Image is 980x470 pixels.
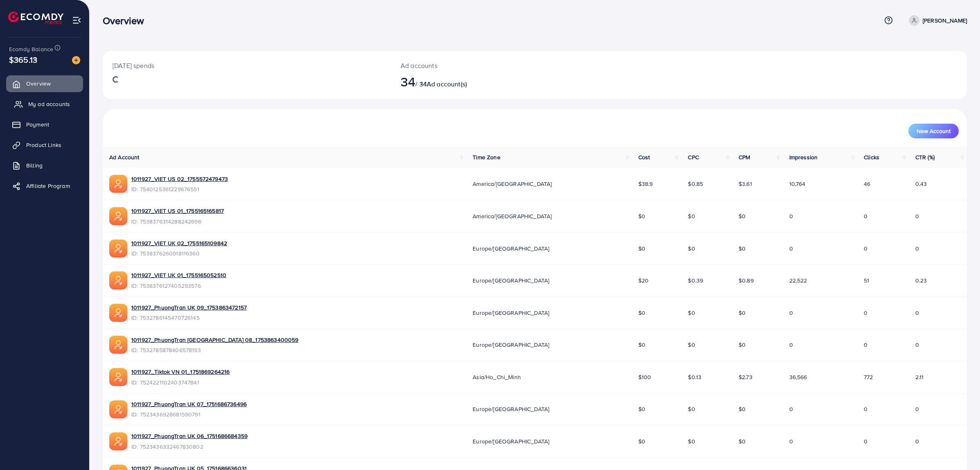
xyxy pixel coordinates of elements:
span: America/[GEOGRAPHIC_DATA] [473,180,552,188]
span: $20 [638,276,649,285]
span: ID: 7538376314288242696 [131,217,224,226]
p: Ad accounts [401,61,597,70]
span: Asia/Ho_Chi_Minh [473,373,521,381]
span: Clicks [864,153,879,161]
img: ic-ads-acc.e4c84228.svg [109,207,127,225]
span: 0 [789,437,793,445]
span: Europe/[GEOGRAPHIC_DATA] [473,276,549,285]
span: CPM [739,153,750,161]
span: Ecomdy Balance [9,45,53,53]
img: ic-ads-acc.e4c84228.svg [109,368,127,386]
span: Affiliate Program [26,182,70,190]
span: 2.11 [915,373,924,381]
span: Cost [638,153,650,161]
img: ic-ads-acc.e4c84228.svg [109,432,127,450]
span: Impression [789,153,818,161]
img: ic-ads-acc.e4c84228.svg [109,271,127,289]
span: $0 [688,405,695,413]
span: $0.39 [688,276,703,285]
span: 0 [864,405,867,413]
a: 1011927_Tiktok VN 01_1751869264216 [131,368,230,376]
p: [DATE] spends [113,61,381,70]
span: My ad accounts [28,100,70,108]
a: Billing [6,157,83,174]
span: ID: 7540125361229676551 [131,185,228,193]
a: Affiliate Program [6,178,83,194]
span: New Account [917,128,951,134]
a: 1011927_VIET US 01_1755165165817 [131,207,224,215]
a: 1011927_PhuongTran UK 07_1751686736496 [131,400,247,408]
a: 1011927_PhuongTran UK 09_1753863472157 [131,303,247,312]
span: $365.13 [9,54,37,66]
span: 22,522 [789,276,807,285]
span: 0 [789,212,793,220]
button: New Account [908,124,959,138]
span: 46 [864,180,870,188]
span: America/[GEOGRAPHIC_DATA] [473,212,552,220]
span: Billing [26,161,43,169]
span: 0 [915,405,919,413]
span: 0 [864,244,867,253]
span: $0 [739,212,746,220]
img: image [72,56,80,64]
h2: / 34 [401,74,597,89]
span: $0 [688,212,695,220]
span: 0 [915,309,919,317]
span: Ad Account [109,153,140,161]
span: Europe/[GEOGRAPHIC_DATA] [473,437,549,445]
span: $0 [739,341,746,349]
a: 1011927_PhuongTran [GEOGRAPHIC_DATA] 08_1753863400059 [131,336,298,344]
span: $0 [638,309,645,317]
span: $38.9 [638,180,653,188]
span: Product Links [26,141,61,149]
span: Europe/[GEOGRAPHIC_DATA] [473,341,549,349]
span: Overview [26,79,51,88]
span: $2.73 [739,373,752,381]
a: 1011927_VIET US 02_1755572479473 [131,175,228,183]
a: My ad accounts [6,96,83,112]
span: $0 [688,309,695,317]
img: menu [72,16,81,25]
a: Product Links [6,137,83,153]
span: 0 [789,341,793,349]
span: 0.43 [915,180,927,188]
img: logo [8,11,63,24]
h3: Overview [103,15,151,27]
span: $0 [739,437,746,445]
span: Europe/[GEOGRAPHIC_DATA] [473,309,549,317]
img: ic-ads-acc.e4c84228.svg [109,400,127,418]
span: 0 [915,437,919,445]
span: $0 [638,437,645,445]
span: ID: 7523436928681590791 [131,410,247,418]
span: Ad account(s) [427,79,467,88]
span: $3.61 [739,180,752,188]
span: Europe/[GEOGRAPHIC_DATA] [473,244,549,253]
span: 772 [864,373,873,381]
span: $0 [638,212,645,220]
span: ID: 7523436332467830802 [131,443,248,451]
span: ID: 7532785878406578193 [131,346,298,354]
span: 0 [789,405,793,413]
span: 0.23 [915,276,927,285]
a: Payment [6,116,83,133]
span: Europe/[GEOGRAPHIC_DATA] [473,405,549,413]
iframe: Chat [945,433,974,464]
span: 0 [864,212,867,220]
span: ID: 7532786145470726145 [131,314,247,322]
span: 0 [864,437,867,445]
span: $0 [739,405,746,413]
span: $0 [688,341,695,349]
span: $0 [688,437,695,445]
a: [PERSON_NAME] [906,15,967,26]
a: Overview [6,75,83,92]
span: ID: 7524221102403747841 [131,378,230,386]
span: $0.85 [688,180,703,188]
span: $0 [638,341,645,349]
span: $0 [739,309,746,317]
span: ID: 7538376260918116360 [131,249,227,258]
span: Payment [26,120,49,129]
span: CTR (%) [915,153,935,161]
span: $0 [739,244,746,253]
span: $0.89 [739,276,754,285]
